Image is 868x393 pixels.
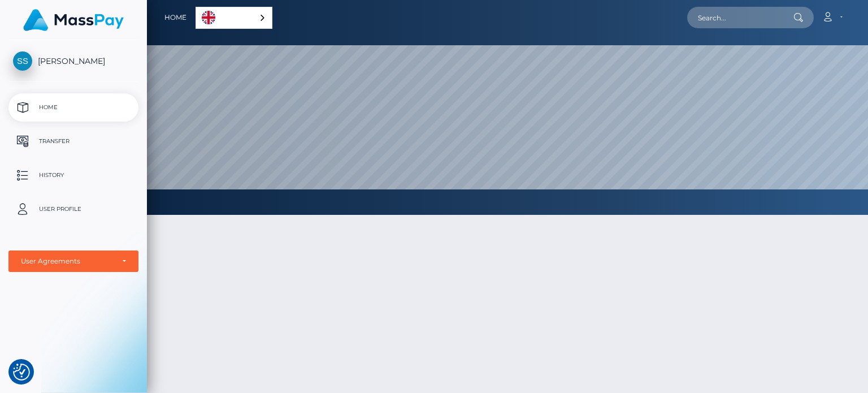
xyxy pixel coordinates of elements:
img: MassPay [23,9,124,31]
aside: Language selected: English [196,7,272,29]
a: Home [8,93,138,122]
img: Revisit consent button [13,364,30,381]
div: User Agreements [21,257,114,266]
a: User Profile [8,195,138,223]
p: Home [13,99,134,116]
p: Transfer [13,133,134,150]
button: User Agreements [8,251,138,272]
p: User Profile [13,201,134,218]
a: History [8,161,138,189]
a: Home [164,6,186,29]
button: Consent Preferences [13,364,30,381]
a: Transfer [8,127,138,156]
div: Language [196,7,272,29]
a: English [196,7,272,28]
p: History [13,167,134,184]
input: Search... [687,7,793,28]
span: [PERSON_NAME] [8,56,138,66]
